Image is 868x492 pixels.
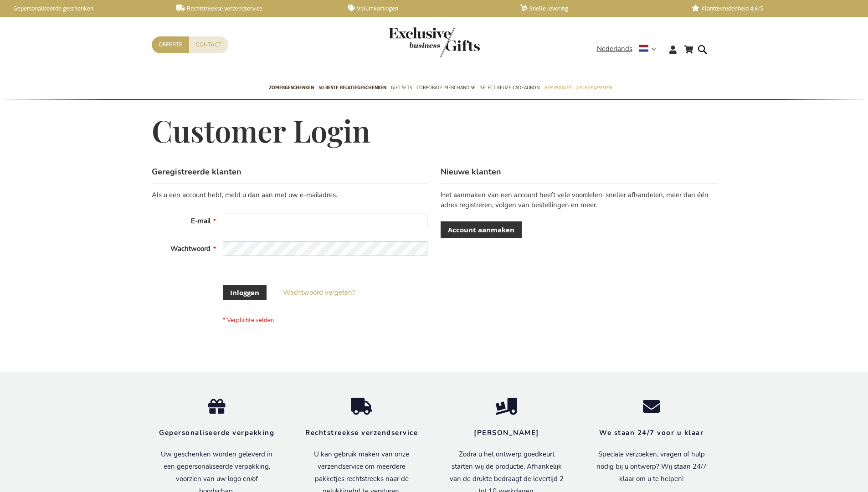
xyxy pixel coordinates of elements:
[189,36,228,53] a: Contact
[269,83,314,92] span: Zomergeschenken
[152,111,370,150] span: Customer Login
[223,285,267,300] button: Inloggen
[283,288,355,297] span: Wachtwoord vergeten?
[191,216,211,225] span: E-mail
[389,27,480,57] img: Exclusive Business gifts logo
[544,77,571,100] a: Per Budget
[576,77,611,100] a: Gelegenheden
[269,77,314,100] a: Zomergeschenken
[230,288,259,297] span: Inloggen
[391,77,412,100] a: Gift Sets
[348,5,505,12] a: Volumkortingen
[480,83,539,92] span: Select Keuze Cadeaubon
[152,166,241,177] strong: Geregistreerde klanten
[391,83,412,92] span: Gift Sets
[599,428,704,437] strong: We staan 24/7 voor u klaar
[520,5,677,12] a: Snelle levering
[593,448,710,485] p: Speciale verzoeken, vragen of hulp nodig bij u ontwerp? Wij staan 24/7 klaar om u te helpen!
[474,428,539,437] strong: [PERSON_NAME]
[176,5,334,12] a: Rechtstreekse verzendservice
[448,225,514,235] span: Account aanmaken
[159,428,274,437] strong: Gepersonaliseerde verpakking
[692,5,849,12] a: Klanttevredenheid 4,6/5
[152,190,427,200] div: Als u een account hebt, meld u dan aan met uw e-mailadres.
[576,83,611,92] span: Gelegenheden
[441,221,522,238] a: Account aanmaken
[305,428,418,437] strong: Rechtstreekse verzendservice
[544,83,571,92] span: Per Budget
[416,83,476,92] span: Corporate Merchandise
[283,288,355,297] a: Wachtwoord vergeten?
[318,77,386,100] a: 50 beste relatiegeschenken
[223,214,427,228] input: E-mail
[441,166,501,177] strong: Nieuwe klanten
[441,190,716,210] p: Het aanmaken van een account heeft vele voordelen: sneller afhandelen, meer dan één adres registr...
[152,36,189,53] a: Offerte
[480,77,539,100] a: Select Keuze Cadeaubon
[318,83,386,92] span: 50 beste relatiegeschenken
[5,5,162,12] a: Gepersonaliseerde geschenken
[170,244,211,253] span: Wachtwoord
[416,77,476,100] a: Corporate Merchandise
[389,27,434,57] a: store logo
[597,44,632,54] span: Nederlands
